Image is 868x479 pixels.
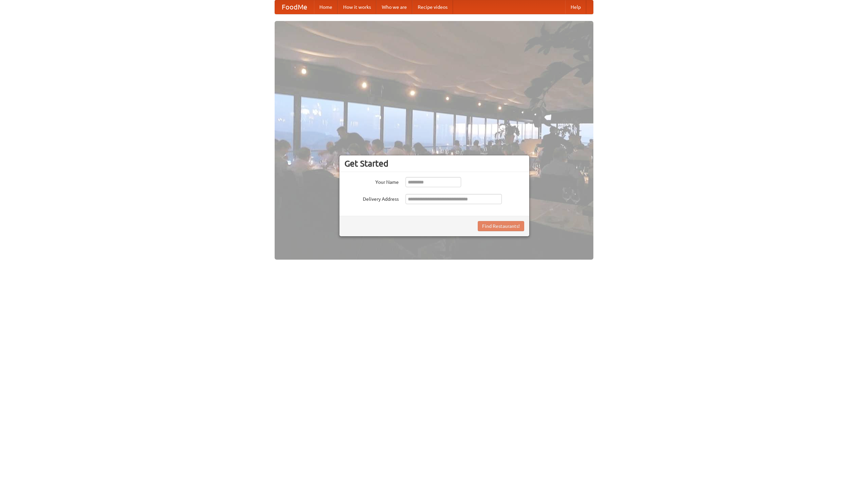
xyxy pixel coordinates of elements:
a: Recipe videos [412,0,453,14]
a: Who we are [376,0,412,14]
a: How it works [338,0,376,14]
a: Home [314,0,338,14]
a: Help [565,0,586,14]
label: Delivery Address [344,194,399,202]
label: Your Name [344,177,399,186]
h3: Get Started [344,158,524,169]
button: Find Restaurants! [478,221,524,231]
a: FoodMe [275,0,314,14]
